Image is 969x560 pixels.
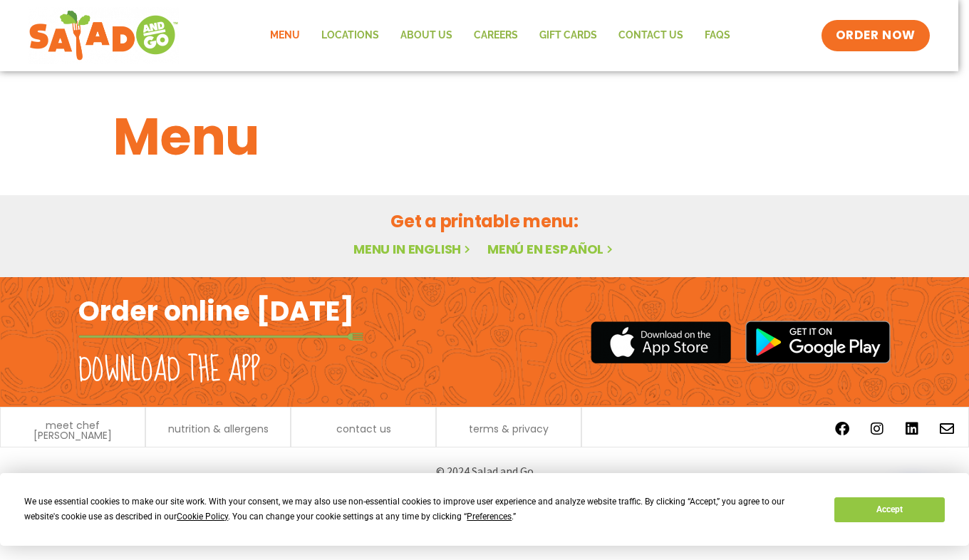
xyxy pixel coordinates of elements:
[113,209,856,234] h2: Get a printable menu:
[78,351,260,390] h2: Download the app
[259,19,311,52] a: Menu
[591,319,731,365] img: appstore
[390,19,463,52] a: About Us
[78,294,354,328] h2: Order online [DATE]
[353,240,473,258] a: Menu in English
[694,19,741,52] a: FAQs
[168,424,269,434] a: nutrition & allergens
[336,424,391,434] a: contact us
[78,333,363,341] img: fork
[24,494,817,524] div: We use essential cookies to make our site work. With your consent, we may also use non-essential ...
[836,27,916,44] span: ORDER NOW
[745,321,891,363] img: google_play
[259,19,741,52] nav: Menu
[822,20,930,51] a: ORDER NOW
[85,462,883,481] p: © 2024 Salad and Go
[487,240,616,258] a: Menú en español
[113,98,856,175] h1: Menu
[177,512,228,522] span: Cookie Policy
[608,19,694,52] a: Contact Us
[463,19,529,52] a: Careers
[311,19,390,52] a: Locations
[28,7,179,64] img: new-SAG-logo-768×292
[467,512,512,522] span: Preferences
[834,497,944,522] button: Accept
[469,424,549,434] a: terms & privacy
[529,19,608,52] a: GIFT CARDS
[8,420,138,440] a: meet chef [PERSON_NAME]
